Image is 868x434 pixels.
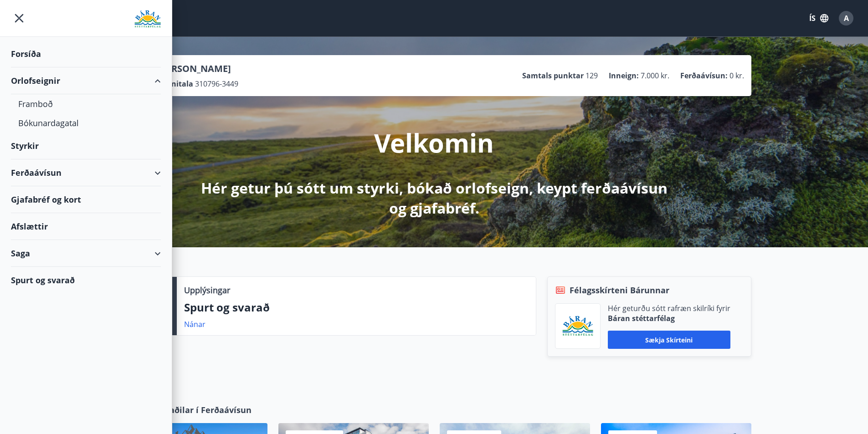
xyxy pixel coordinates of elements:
[729,71,744,81] span: 0 kr.
[374,125,494,160] p: Velkomin
[608,313,730,323] p: Báran stéttarfélag
[18,94,154,113] div: Framboð
[194,178,675,218] p: Hér getur þú sótt um styrki, bókað orlofseign, keypt ferðaávísun og gjafabréf.
[11,133,161,159] div: Styrkir
[804,10,833,26] button: ÍS
[18,113,154,133] div: Bókunardagatal
[11,213,161,240] div: Afslættir
[184,300,529,315] p: Spurt og svarað
[134,10,161,28] img: union_logo
[157,79,193,89] p: Kennitala
[844,13,849,23] span: A
[562,316,593,337] img: Bz2lGXKH3FXEIQKvoQ8VL0Fr0uCiWgfgA3I6fSs8.png
[157,62,238,75] p: [PERSON_NAME]
[586,71,598,81] span: 129
[11,267,161,293] div: Spurt og svarað
[11,159,161,186] div: Ferðaávísun
[184,319,205,329] a: Nánar
[608,331,730,349] button: Sækja skírteini
[11,186,161,213] div: Gjafabréf og kort
[184,284,230,296] p: Upplýsingar
[680,71,728,81] p: Ferðaávísun :
[835,7,857,29] button: A
[641,71,669,81] span: 7.000 kr.
[609,71,639,81] p: Inneign :
[11,41,161,67] div: Forsíða
[11,67,161,94] div: Orlofseignir
[522,71,584,81] p: Samtals punktar
[11,240,161,267] div: Saga
[195,79,238,89] span: 310796-3449
[608,303,730,313] p: Hér geturðu sótt rafræn skilríki fyrir
[570,284,669,296] span: Félagsskírteni Bárunnar
[128,404,252,416] span: Samstarfsaðilar í Ferðaávísun
[11,10,27,26] button: menu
